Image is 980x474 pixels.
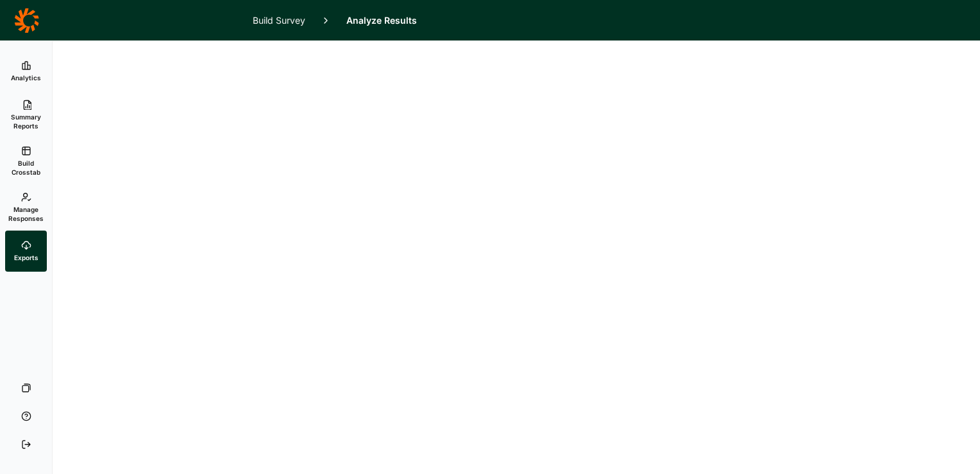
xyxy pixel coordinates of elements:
[5,51,47,92] a: Analytics
[8,205,44,223] span: Manage Responses
[5,92,47,138] a: Summary Reports
[10,159,42,177] span: Build Crosstab
[5,184,47,231] a: Manage Responses
[11,73,41,82] span: Analytics
[5,138,47,184] a: Build Crosstab
[10,112,42,130] span: Summary Reports
[5,231,47,272] a: Exports
[14,253,38,262] span: Exports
